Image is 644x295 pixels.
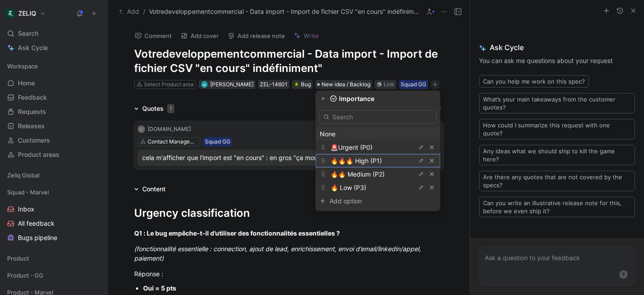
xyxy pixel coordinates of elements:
input: Search [319,110,437,124]
span: 🔥🔥 Medium (P2) [330,170,385,178]
span: 🔥🔥🔥 High (P1) [330,157,382,164]
span: 🚨Urgent (P0) [330,143,373,151]
div: Importance [316,94,441,103]
div: 🔥🔥🔥 High (P1) [316,154,441,168]
div: 🚨Urgent (P0) [316,141,441,154]
div: None [320,129,436,139]
span: 🔥 Low (P3) [330,184,366,191]
div: Add option [330,196,397,206]
div: 🔥 Low (P3) [316,181,441,194]
div: 🔥🔥 Medium (P2) [316,168,441,181]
